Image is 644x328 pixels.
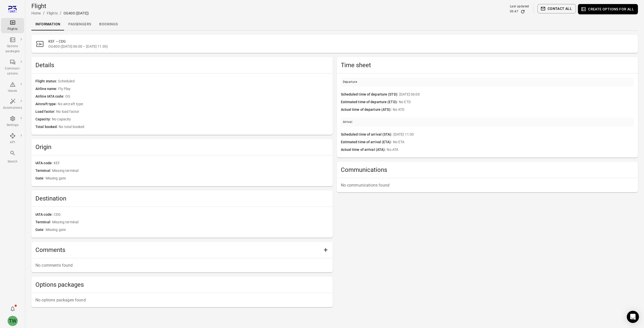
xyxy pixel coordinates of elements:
[341,139,393,145] span: Estimated time of arrival (ETA)
[35,246,321,254] h2: Comments
[399,92,634,97] span: [DATE] 06:00
[35,86,58,92] span: Airline name
[35,262,329,268] p: No comments found
[48,44,634,49] span: OG400 ([DATE] 06:00 – [DATE] 11:30)
[1,97,24,112] a: Automations
[56,109,328,115] span: No load factor
[341,99,399,105] span: Estimated time of departure (ETD)
[35,220,52,225] span: Terminal
[35,212,54,217] span: IATA code
[35,297,329,303] p: No options packages found
[64,18,95,30] a: Passengers
[35,143,329,151] h2: Origin
[578,4,638,14] button: Create options for all
[3,27,22,32] div: Flights
[3,105,22,111] div: Automations
[47,11,58,15] a: Flights
[321,245,331,255] button: Add comment
[8,304,18,314] button: Notifications
[3,66,22,76] div: Communi-cations
[3,123,22,128] div: Settings
[54,160,328,166] span: KEF
[64,11,89,16] div: OG400 ([DATE])
[1,149,24,166] button: Search
[35,109,56,115] span: Load factor
[520,9,525,14] button: Refresh data
[341,166,634,174] h2: Communications
[3,140,22,145] div: API
[58,86,328,92] span: Fly Play
[35,61,329,69] h2: Details
[43,10,45,16] li: /
[52,117,329,122] span: No capacity
[3,44,22,54] div: Options packages
[537,4,576,13] button: Contact all
[1,18,24,33] a: Flights
[393,107,634,113] span: No ATD
[343,80,357,85] div: Departure
[6,314,20,328] button: Tony Wang
[31,18,64,30] a: Information
[387,147,634,153] span: No ATA
[510,4,529,9] div: Last updated
[1,114,24,129] a: Settings
[341,92,399,97] span: Scheduled time of departure (STD)
[31,2,89,10] h1: Flight
[341,147,387,153] span: Actual time of arrival (ATA)
[399,99,634,105] span: No ETD
[35,194,329,203] h2: Destination
[35,160,54,166] span: IATA code
[35,94,65,99] span: Airline IATA code
[35,176,46,181] span: Gate
[1,58,24,78] a: Communi-cations
[341,107,393,113] span: Actual time of departure (ATD)
[1,35,24,56] a: Options packages
[59,124,328,130] span: No total booked
[95,18,122,30] a: Bookings
[35,117,52,122] span: Capacity
[65,94,329,99] span: OG
[31,11,41,15] a: Home
[35,227,46,233] span: Gate
[58,101,328,107] span: No aircraft type
[31,18,638,30] div: Local navigation
[48,39,634,44] h2: KEF – CDG
[31,10,89,16] nav: Breadcrumbs
[60,10,61,16] li: /
[52,220,329,225] span: Missing terminal
[341,182,634,188] p: No communications found
[35,79,58,84] span: Flight status
[343,120,352,125] div: Arrival
[35,101,58,107] span: Aircraft type
[8,316,18,326] div: TW
[46,227,329,233] span: Missing gate
[510,9,518,14] div: 09:47
[393,139,634,145] span: No ETA
[52,168,329,174] span: Missing terminal
[58,79,328,84] span: Scheduled
[35,124,59,130] span: Total booked
[1,131,24,147] a: API
[35,281,329,289] h2: Options packages
[627,311,639,323] div: Open Intercom Messenger
[341,132,393,137] span: Scheduled time of arrival (STA)
[35,168,52,174] span: Terminal
[1,80,24,95] a: Issues
[46,176,329,181] span: Missing gate
[341,61,634,69] h2: Time sheet
[54,212,328,217] span: CDG
[3,88,22,94] div: Issues
[393,132,634,137] span: [DATE] 11:30
[3,159,22,164] div: Search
